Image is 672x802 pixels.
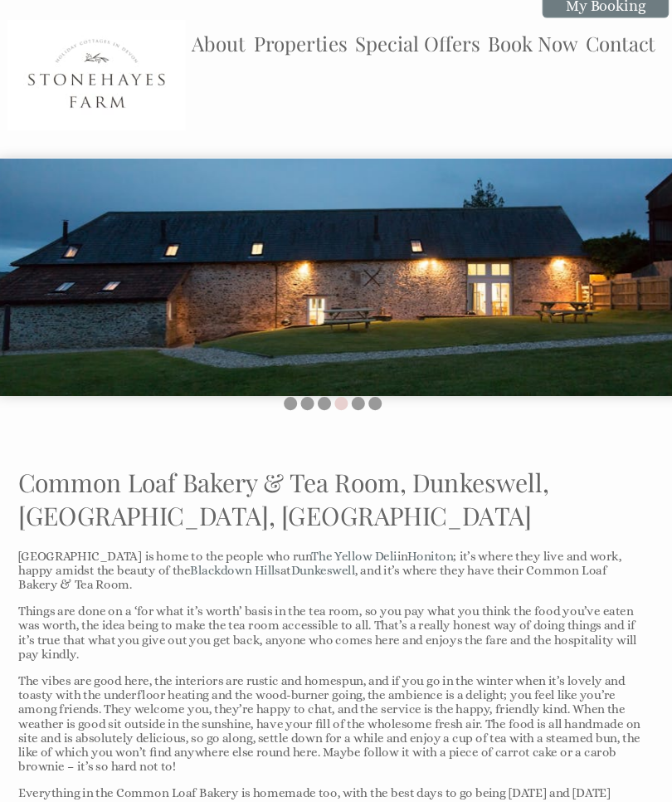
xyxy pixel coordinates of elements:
[193,524,277,537] a: Blackdown Hills
[33,511,619,550] p: [GEOGRAPHIC_DATA] is home to the people who run in ; it’s where they live and work, happy amidst ...
[33,627,619,720] p: The vibes are good here, the interiors are rustic and homespun, and if you go in the winter when ...
[306,511,386,524] a: The Yellow Deli
[33,562,619,615] p: Things are done on a ‘for what it’s worth’ basis in the tea room, so you pay what you think the f...
[33,731,619,785] p: Everything in the Common Loaf Bakery is homemade too, with the best days to go being [DATE] and [...
[347,28,463,53] a: Special Offers
[23,18,189,122] img: Stonehayes Farm
[562,28,626,53] a: Contact
[470,28,554,53] a: Book Now
[396,511,438,524] a: Honiton
[287,524,347,537] a: Dunkeswell
[252,28,339,53] a: Properties
[195,28,245,53] a: About
[33,433,619,495] h1: Common Loaf Bakery & Tea Room, Dunkeswell, [GEOGRAPHIC_DATA], [GEOGRAPHIC_DATA]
